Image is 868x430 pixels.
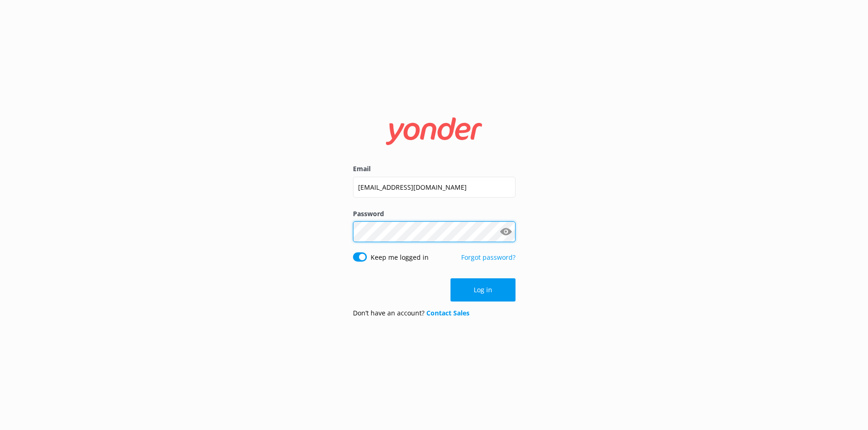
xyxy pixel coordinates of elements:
[353,164,516,174] label: Email
[426,308,470,317] a: Contact Sales
[353,308,470,318] p: Don’t have an account?
[353,209,516,219] label: Password
[497,223,516,241] button: Show password
[450,278,516,302] button: Log in
[353,177,516,198] input: user@emailaddress.com
[371,252,429,263] label: Keep me logged in
[461,253,516,262] a: Forgot password?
